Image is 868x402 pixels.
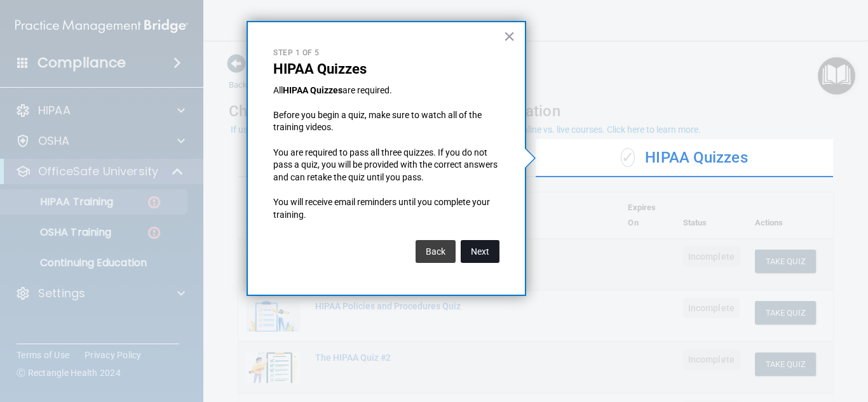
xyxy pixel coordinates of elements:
[416,240,456,263] button: Back
[273,85,283,95] span: All
[283,85,342,95] strong: HIPAA Quizzes
[273,196,499,221] p: You will receive email reminders until you complete your training.
[273,109,499,134] p: Before you begin a quiz, make sure to watch all of the training videos.
[273,61,499,77] p: HIPAA Quizzes
[536,139,833,177] div: HIPAA Quizzes
[273,147,499,184] p: You are required to pass all three quizzes. If you do not pass a quiz, you will be provided with ...
[461,240,499,263] button: Next
[503,26,515,46] button: Close
[273,48,499,58] p: Step 1 of 5
[342,85,392,95] span: are required.
[621,148,635,167] span: ✓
